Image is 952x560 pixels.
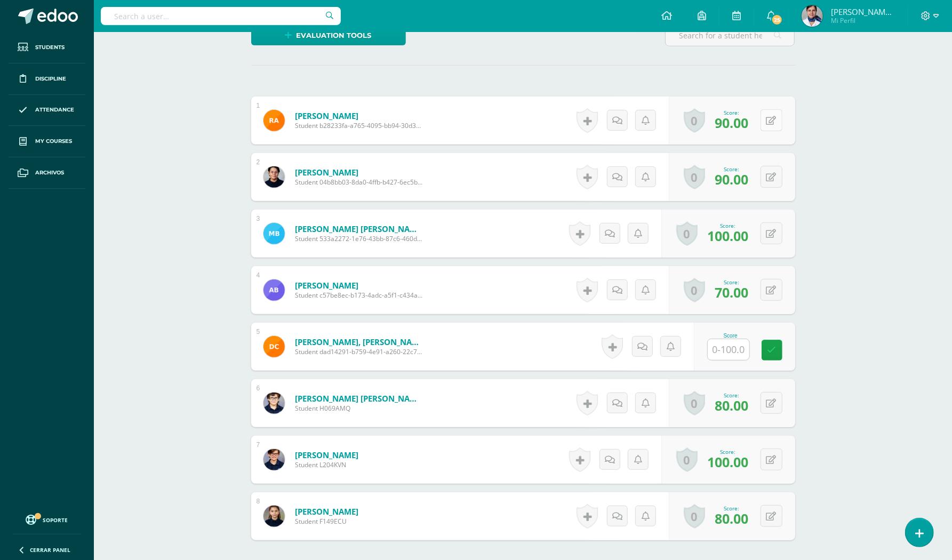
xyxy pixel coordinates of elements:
span: 100.00 [708,453,749,471]
span: 25 [771,14,783,26]
span: Student b28233fa-a765-4095-bb94-30d314dac0b9 [295,121,423,130]
div: Score: [715,278,749,286]
div: Score: [715,165,749,173]
span: 90.00 [715,114,749,132]
span: Soporte [43,516,68,524]
span: 90.00 [715,170,749,188]
a: 0 [684,108,705,133]
a: Soporte [13,512,81,526]
span: Mi Perfil [831,16,895,25]
span: 70.00 [715,283,749,301]
img: b8854606573f8d989e6e0a6ee389e402.png [263,393,285,414]
a: Students [9,32,85,63]
div: Score [707,333,754,339]
img: be319bd84d32b7b84c90717eea087023.png [263,449,285,470]
a: 0 [684,278,705,302]
img: 67423adfa0c57620b6028272c9285d64.png [263,110,285,131]
span: Student 04b8bb03-8da0-4ffb-b427-6ec5b2ea84f7 [295,178,423,187]
span: Student dad14291-b759-4e91-a260-22c70a9d191e [295,347,423,356]
span: Attendance [35,106,74,114]
span: 80.00 [715,509,749,527]
div: Score: [715,391,749,399]
a: 0 [684,391,705,415]
div: Score: [715,109,749,116]
div: Score: [708,222,749,229]
a: Archivos [9,157,85,189]
span: Student L204KVN [295,460,358,469]
span: Evaluation tools [297,26,372,45]
span: My courses [35,137,72,146]
a: 0 [684,165,705,189]
a: 0 [676,221,698,246]
span: 80.00 [715,396,749,414]
span: 100.00 [708,227,749,245]
img: c594fee74e37b573c950f8c0d3dc4271.png [263,166,285,188]
img: 42269bfedccfdbf1c96b8f0f1aba5d6d.png [263,279,285,301]
a: [PERSON_NAME] [295,167,423,178]
span: [PERSON_NAME] [PERSON_NAME] [831,6,895,17]
a: Discipline [9,63,85,95]
span: Students [35,43,65,52]
a: [PERSON_NAME], [PERSON_NAME] [295,337,423,347]
img: 10d0c2f251547e2d7736456d5c0b8e51.png [263,336,285,357]
input: Search for a student here… [666,25,794,46]
a: [PERSON_NAME] [295,506,358,517]
a: [PERSON_NAME] [PERSON_NAME] [295,393,423,404]
div: Score: [708,448,749,455]
img: 1792bf0c86e4e08ac94418cc7cb908c7.png [802,5,823,27]
span: Student 533a2272-1e76-43bb-87c6-460d767527bf [295,234,423,243]
span: Student F149ECU [295,517,358,526]
span: Cerrar panel [30,546,70,554]
img: ebbad9f725eba9e5e8b67f31e016949b.png [263,506,285,527]
a: My courses [9,126,85,157]
a: Evaluation tools [251,25,406,45]
span: Student H069AMQ [295,404,423,413]
a: 0 [684,504,705,529]
a: 0 [676,447,698,472]
img: 98ab6e1afda5e8ec6fef3fcfce72f52d.png [263,223,285,244]
span: Student c57be8ec-b173-4adc-a5f1-c434a9106fb9 [295,291,423,300]
div: Score: [715,505,749,512]
a: [PERSON_NAME] [PERSON_NAME] [295,223,423,234]
span: Archivos [35,169,64,177]
span: Discipline [35,75,66,83]
input: Search a user… [101,7,341,25]
input: 0-100.0 [708,339,749,360]
a: [PERSON_NAME] [295,280,423,291]
a: Attendance [9,95,85,126]
a: [PERSON_NAME] [295,450,358,460]
a: [PERSON_NAME] [295,110,423,121]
